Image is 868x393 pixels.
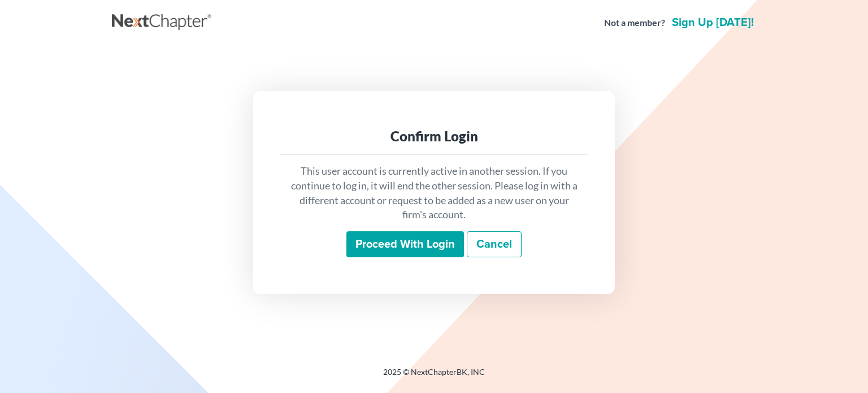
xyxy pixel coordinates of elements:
a: Cancel [467,231,522,257]
p: This user account is currently active in another session. If you continue to log in, it will end ... [289,164,579,222]
a: Sign up [DATE]! [670,17,756,28]
div: Confirm Login [289,127,579,145]
input: Proceed with login [346,231,464,257]
div: 2025 © NextChapterBK, INC [112,366,756,387]
strong: Not a member? [604,16,665,29]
